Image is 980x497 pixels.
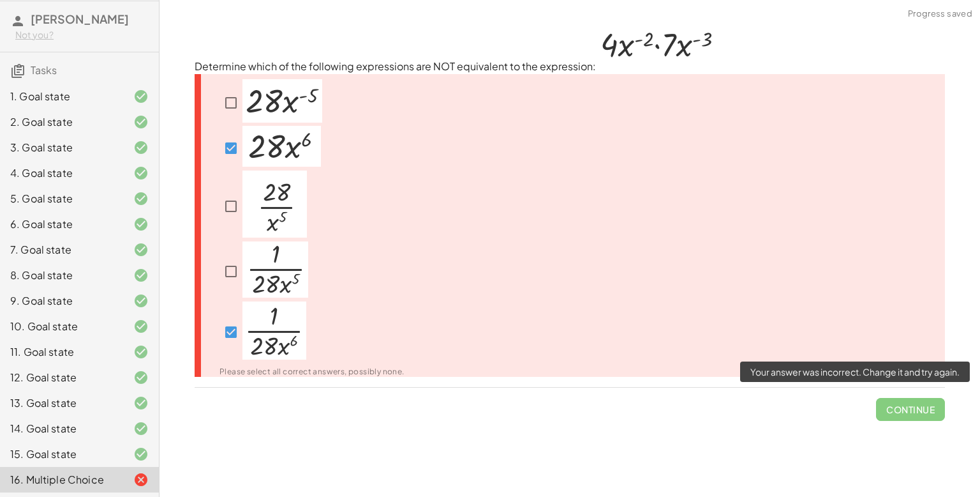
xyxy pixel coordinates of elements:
div: 16. Multiple Choice [10,472,113,487]
div: Please select all correct answers, possibly none. [219,368,405,376]
i: Task finished and correct. [133,293,149,309]
i: Task finished and correct. [133,242,149,257]
i: Task finished and correct. [133,140,149,155]
img: 0628d6d7fc34068a8d00410d467269cad83ddc2565c081ede528c1118266ee0b.png [242,171,307,238]
span: [PERSON_NAME] [31,11,129,26]
div: 13. Goal state [10,395,113,411]
img: 3a5adb98e5f0078263b9715c8c11b96be315a07cec8861cb16ef1fdb8588078c.png [242,79,322,123]
div: 5. Goal state [10,191,113,206]
img: 4229b24f4f3e89f7684edc0d5cea8ab271348e3dc095ec29b0c4fa1de2a59f42.png [596,24,718,70]
i: Task finished and correct. [133,319,149,334]
div: 7. Goal state [10,242,113,257]
i: Task finished and correct. [133,421,149,436]
i: Task finished and correct. [133,268,149,283]
i: Task finished and correct. [133,217,149,232]
i: Task finished and correct. [133,395,149,411]
div: 12. Goal state [10,370,113,385]
div: 6. Goal state [10,217,113,232]
div: 10. Goal state [10,319,113,334]
i: Task finished and correct. [133,447,149,462]
i: Task finished and correct. [133,191,149,206]
i: Task finished and incorrect. [133,472,149,487]
div: 2. Goal state [10,114,113,130]
div: 1. Goal state [10,89,113,104]
div: Not you? [15,29,149,42]
img: 460be52b46e156245376ea7e5bc718923de870416ad8b2a76f0b77daf214227d.png [242,302,306,360]
i: Task finished and correct. [133,89,149,104]
span: Progress saved [908,8,972,20]
p: Determine which of the following expressions are NOT equivalent to the expression: [195,24,945,74]
div: 11. Goal state [10,344,113,360]
img: 806041a2a19089dab02b5d27c6451e578adeb018f76ce9154c0ffdb447fff0f4.png [242,241,308,298]
div: 14. Goal state [10,421,113,436]
div: 9. Goal state [10,293,113,309]
span: Tasks [31,63,57,77]
i: Task finished and correct. [133,344,149,360]
i: Task finished and correct. [133,370,149,385]
i: Task finished and correct. [133,114,149,130]
img: 4603e8ec221a6c97e654ab371ff24d9fb3c7b6191abca26e062a4c8679c4730d.png [242,126,321,167]
div: 15. Goal state [10,447,113,462]
div: 4. Goal state [10,165,113,181]
i: Task finished and correct. [133,165,149,181]
div: 3. Goal state [10,140,113,155]
div: 8. Goal state [10,268,113,283]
